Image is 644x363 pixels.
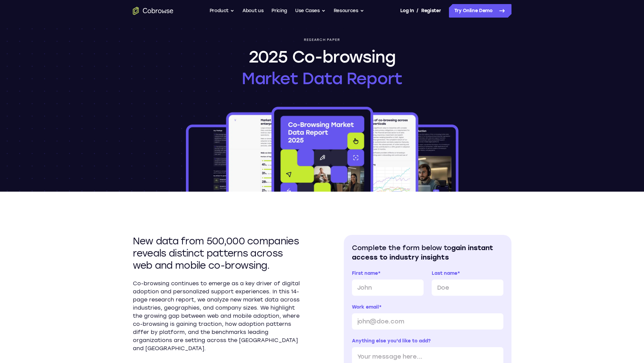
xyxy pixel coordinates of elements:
input: John [352,280,424,296]
a: Go to the home page [133,7,173,15]
h2: Complete the form below to [352,243,503,262]
a: About us [242,4,263,18]
span: Market Data Report [242,68,402,89]
span: First name [352,270,378,276]
a: Register [421,4,441,18]
button: Resources [334,4,364,18]
a: Pricing [271,4,287,18]
span: Anything else you'd like to add? [352,338,431,344]
h2: New data from 500,000 companies reveals distinct patterns across web and mobile co-browsing. [133,235,301,271]
img: 2025 Co-browsing Market Data Report [185,105,460,192]
button: Use Cases [295,4,326,18]
p: Co-browsing continues to emerge as a key driver of digital adoption and personalized support expe... [133,280,301,353]
a: Try Online Demo [449,4,511,18]
span: Last name [432,270,457,276]
a: Log In [400,4,414,18]
span: Work email [352,304,379,310]
h1: 2025 Co-browsing [242,46,402,89]
input: john@doe.com [352,313,503,330]
p: Research paper [304,38,340,42]
button: Product [210,4,235,18]
span: gain instant access to industry insights [352,244,493,261]
input: Doe [432,280,503,296]
span: / [416,7,419,15]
